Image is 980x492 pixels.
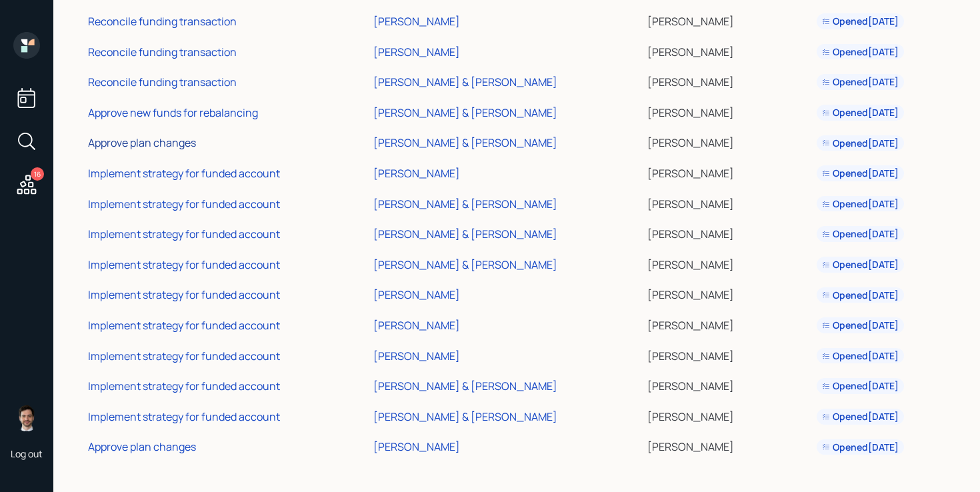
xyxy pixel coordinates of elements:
[88,318,280,333] div: Implement strategy for funded account
[645,95,814,126] td: [PERSON_NAME]
[645,278,814,309] td: [PERSON_NAME]
[373,166,460,181] div: [PERSON_NAME]
[645,399,814,430] td: [PERSON_NAME]
[645,339,814,369] td: [PERSON_NAME]
[88,227,280,241] div: Implement strategy for funded account
[822,137,899,150] div: Opened [DATE]
[88,166,280,181] div: Implement strategy for funded account
[88,349,280,363] div: Implement strategy for funded account
[373,439,460,454] div: [PERSON_NAME]
[88,257,280,272] div: Implement strategy for funded account
[373,75,557,89] div: [PERSON_NAME] & [PERSON_NAME]
[13,405,40,431] img: jonah-coleman-headshot.png
[373,409,557,424] div: [PERSON_NAME] & [PERSON_NAME]
[822,106,899,119] div: Opened [DATE]
[88,45,237,59] div: Reconcile funding transaction
[822,227,899,241] div: Opened [DATE]
[645,126,814,157] td: [PERSON_NAME]
[373,197,557,211] div: [PERSON_NAME] & [PERSON_NAME]
[822,45,899,59] div: Opened [DATE]
[11,447,43,460] div: Log out
[645,247,814,278] td: [PERSON_NAME]
[822,75,899,89] div: Opened [DATE]
[645,35,814,65] td: [PERSON_NAME]
[822,379,899,393] div: Opened [DATE]
[822,319,899,332] div: Opened [DATE]
[88,409,280,424] div: Implement strategy for funded account
[88,197,280,211] div: Implement strategy for funded account
[31,167,44,181] div: 16
[645,430,814,461] td: [PERSON_NAME]
[88,379,280,393] div: Implement strategy for funded account
[373,379,557,393] div: [PERSON_NAME] & [PERSON_NAME]
[645,308,814,339] td: [PERSON_NAME]
[88,75,237,89] div: Reconcile funding transaction
[822,197,899,211] div: Opened [DATE]
[822,15,899,28] div: Opened [DATE]
[645,187,814,217] td: [PERSON_NAME]
[373,45,460,59] div: [PERSON_NAME]
[645,156,814,187] td: [PERSON_NAME]
[373,287,460,302] div: [PERSON_NAME]
[373,257,557,272] div: [PERSON_NAME] & [PERSON_NAME]
[373,135,557,150] div: [PERSON_NAME] & [PERSON_NAME]
[822,349,899,363] div: Opened [DATE]
[373,349,460,363] div: [PERSON_NAME]
[373,14,460,29] div: [PERSON_NAME]
[645,217,814,247] td: [PERSON_NAME]
[822,410,899,423] div: Opened [DATE]
[822,289,899,302] div: Opened [DATE]
[88,14,237,29] div: Reconcile funding transaction
[88,105,258,120] div: Approve new funds for rebalancing
[645,65,814,95] td: [PERSON_NAME]
[822,167,899,180] div: Opened [DATE]
[822,441,899,454] div: Opened [DATE]
[645,369,814,399] td: [PERSON_NAME]
[373,227,557,241] div: [PERSON_NAME] & [PERSON_NAME]
[88,135,196,150] div: Approve plan changes
[373,105,557,120] div: [PERSON_NAME] & [PERSON_NAME]
[88,439,196,454] div: Approve plan changes
[88,287,280,302] div: Implement strategy for funded account
[373,318,460,333] div: [PERSON_NAME]
[822,258,899,271] div: Opened [DATE]
[645,4,814,35] td: [PERSON_NAME]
